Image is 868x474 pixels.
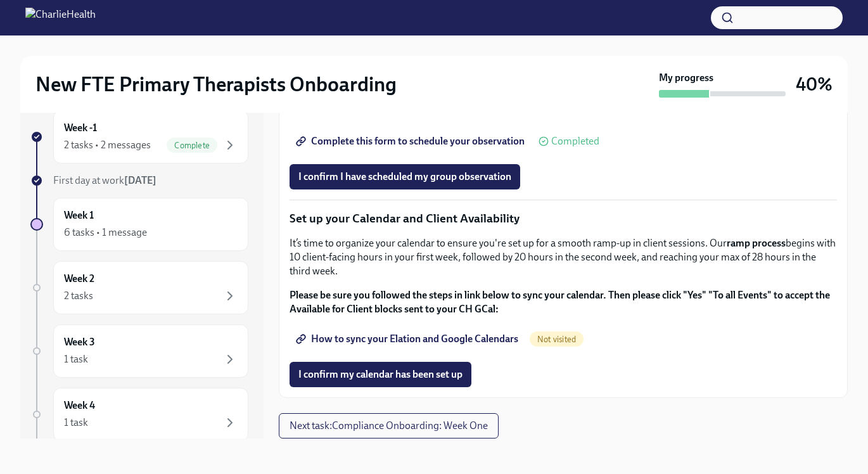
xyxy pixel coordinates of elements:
div: 1 task [64,352,88,366]
span: Not visited [530,335,584,344]
h3: 40% [796,73,833,96]
h6: Week 3 [64,335,95,349]
div: 2 tasks • 2 messages [64,138,151,152]
span: Complete [167,141,217,150]
h6: Week 4 [64,399,95,413]
a: How to sync your Elation and Google Calendars [290,326,527,352]
span: Completed [551,136,599,146]
span: First day at work [53,174,156,186]
img: CharlieHealth [25,8,96,28]
p: Set up your Calendar and Client Availability [290,210,837,227]
button: I confirm my calendar has been set up [290,362,471,387]
strong: Please be sure you followed the steps in link below to sync your calendar. Then please click "Yes... [290,289,830,315]
h6: Week 2 [64,272,94,286]
strong: ramp process [727,237,786,249]
a: Week 41 task [30,388,248,441]
h6: Week -1 [64,121,97,135]
div: 2 tasks [64,289,93,303]
div: 6 tasks • 1 message [64,226,147,240]
button: Next task:Compliance Onboarding: Week One [279,413,499,439]
span: I confirm my calendar has been set up [298,368,463,381]
a: Complete this form to schedule your observation [290,129,533,154]
span: How to sync your Elation and Google Calendars [298,333,518,345]
h2: New FTE Primary Therapists Onboarding [35,72,397,97]
p: It’s time to organize your calendar to ensure you're set up for a smooth ramp-up in client sessio... [290,236,837,278]
a: Week 16 tasks • 1 message [30,198,248,251]
a: First day at work[DATE] [30,174,248,188]
span: I confirm I have scheduled my group observation [298,170,511,183]
span: Complete this form to schedule your observation [298,135,525,148]
div: 1 task [64,416,88,430]
h6: Week 1 [64,208,94,222]
a: Week 22 tasks [30,261,248,314]
strong: [DATE] [124,174,156,186]
button: I confirm I have scheduled my group observation [290,164,520,189]
a: Week 31 task [30,324,248,378]
a: Week -12 tasks • 2 messagesComplete [30,110,248,163]
strong: My progress [659,71,713,85]
span: Next task : Compliance Onboarding: Week One [290,420,488,432]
